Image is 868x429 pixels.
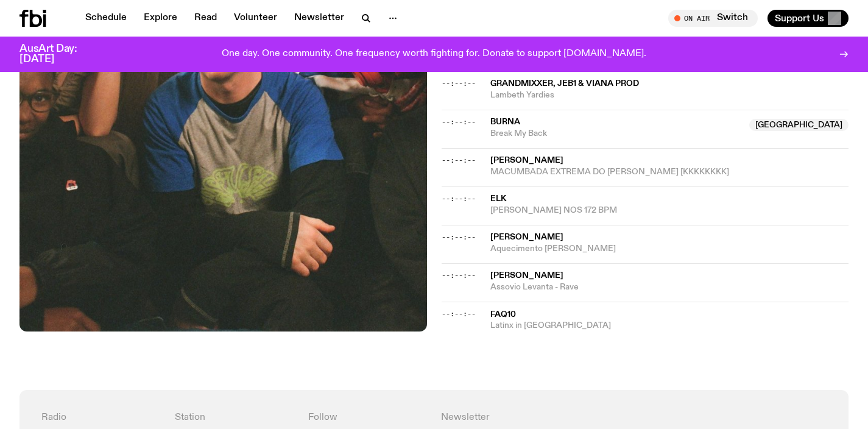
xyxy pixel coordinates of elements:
a: Explore [136,10,185,27]
span: GRANDMIXXER, JEB1 & VIANA PROD [490,79,639,88]
h3: AusArt Day: [DATE] [19,44,97,65]
span: --:--:-- [442,194,476,204]
a: Read [187,10,224,27]
span: --:--:-- [442,79,476,88]
p: One day. One community. One frequency worth fighting for. Donate to support [DOMAIN_NAME]. [222,49,646,60]
span: Latinx in [GEOGRAPHIC_DATA] [490,320,849,331]
button: Support Us [767,10,849,27]
a: Newsletter [287,10,351,27]
span: --:--:-- [442,232,476,242]
button: On AirSwitch [668,10,758,27]
span: Aquecimento [PERSON_NAME] [490,243,849,255]
h4: Station [175,412,294,424]
a: Volunteer [227,10,284,27]
span: MACUMBADA EXTREMA DO [PERSON_NAME] [KKKKKKKK] [490,166,849,178]
span: Break My Back [490,128,743,140]
span: --:--:-- [442,117,476,127]
span: [GEOGRAPHIC_DATA] [749,119,849,131]
span: [PERSON_NAME] [490,156,563,165]
span: --:--:-- [442,155,476,165]
span: Assovio Levanta - Rave [490,282,849,293]
h4: Newsletter [441,412,693,424]
span: ELK [490,194,506,203]
span: [PERSON_NAME] [490,271,563,280]
span: Support Us [775,13,824,24]
h4: Follow [308,412,427,424]
span: [PERSON_NAME] [490,233,563,241]
span: --:--:-- [442,309,476,319]
a: Schedule [78,10,134,27]
span: Burna [490,118,520,126]
span: --:--:-- [442,271,476,280]
span: [PERSON_NAME] NOS 172 BPM [490,205,849,216]
span: Lambeth Yardies [490,90,849,101]
span: FAQ10 [490,310,516,319]
h4: Radio [41,412,160,424]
